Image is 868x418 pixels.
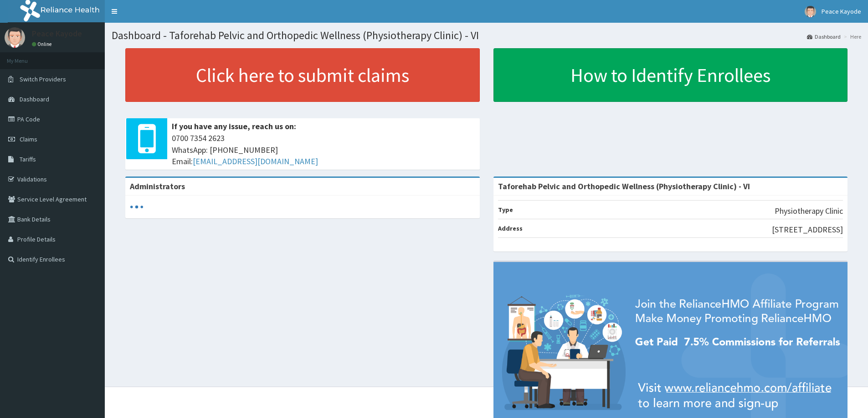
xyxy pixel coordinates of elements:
[193,156,318,166] a: [EMAIL_ADDRESS][DOMAIN_NAME]
[172,121,296,131] b: If you have any issue, reach us on:
[842,33,861,40] li: Here
[20,95,49,103] span: Dashboard
[20,155,36,163] span: Tariffs
[32,41,54,47] a: Online
[493,48,848,102] a: How to Identify Enrollees
[822,7,861,15] span: Peace Kayode
[20,75,66,83] span: Switch Providers
[775,205,843,217] p: Physiotherapy Clinic
[32,30,82,38] p: Peace Kayode
[805,6,816,17] img: User Image
[20,135,37,143] span: Claims
[130,200,144,214] svg: audio-loading
[172,132,475,167] span: 0700 7354 2623 WhatsApp: [PHONE_NUMBER] Email:
[125,48,480,102] a: Click here to submit claims
[498,181,750,191] strong: Taforehab Pelvic and Orthopedic Wellness (Physiotherapy Clinic) - VI
[498,224,523,232] b: Address
[498,206,513,214] b: Type
[807,33,841,40] a: Dashboard
[5,27,25,48] img: User Image
[112,30,861,41] h1: Dashboard - Taforehab Pelvic and Orthopedic Wellness (Physiotherapy Clinic) - VI
[130,181,185,191] b: Administrators
[772,224,843,236] p: [STREET_ADDRESS]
